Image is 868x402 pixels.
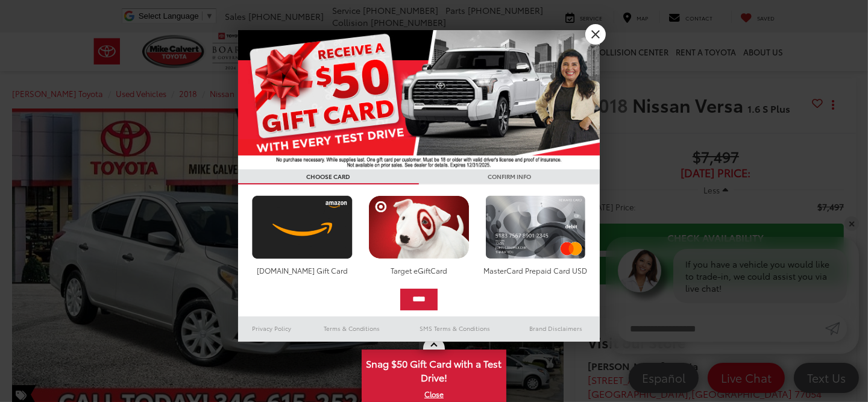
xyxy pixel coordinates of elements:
h3: CONFIRM INFO [419,169,600,184]
img: 55838_top_625864.jpg [238,30,600,169]
img: mastercard.png [482,195,589,259]
img: amazoncard.png [249,195,356,259]
a: Privacy Policy [238,321,306,336]
h3: CHOOSE CARD [238,169,419,184]
a: Brand Disclaimers [512,321,600,336]
div: Target eGiftCard [365,265,472,275]
div: MasterCard Prepaid Card USD [482,265,589,275]
img: targetcard.png [365,195,472,259]
a: SMS Terms & Conditions [398,321,512,336]
div: [DOMAIN_NAME] Gift Card [249,265,356,275]
a: Terms & Conditions [306,321,398,336]
span: Snag $50 Gift Card with a Test Drive! [363,351,505,388]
